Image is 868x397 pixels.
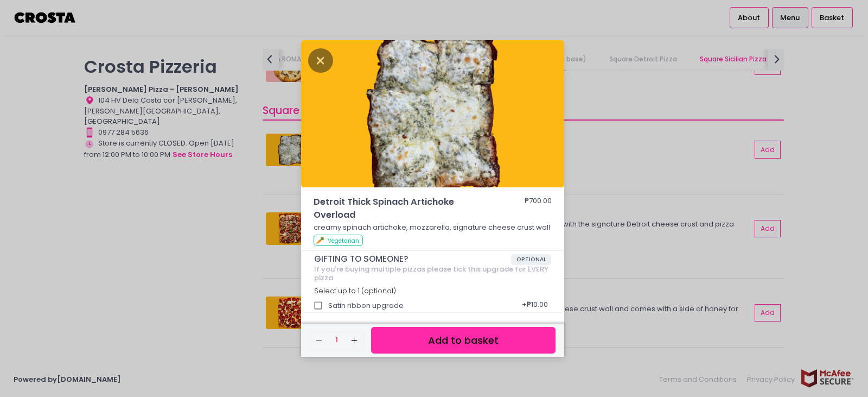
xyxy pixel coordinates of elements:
button: Add to basket [371,327,556,354]
span: Select up to 1 (optional) [314,286,396,295]
div: + ₱10.00 [518,295,551,316]
p: creamy spinach artichoke, mozzarella, signature cheese crust wall [314,222,552,233]
span: Vegetarian [328,237,359,245]
span: OPTIONAL [511,254,552,265]
button: Close [308,54,333,65]
div: If you're buying multiple pizzas please tick this upgrade for EVERY pizza [314,265,552,282]
img: Detroit Thick Spinach Artichoke Overload [301,40,564,188]
span: GIFTING TO SOMEONE? [314,254,511,264]
div: ₱700.00 [525,196,552,222]
span: 🥕 [316,235,324,245]
span: Detroit Thick Spinach Artichoke Overload [314,196,493,222]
